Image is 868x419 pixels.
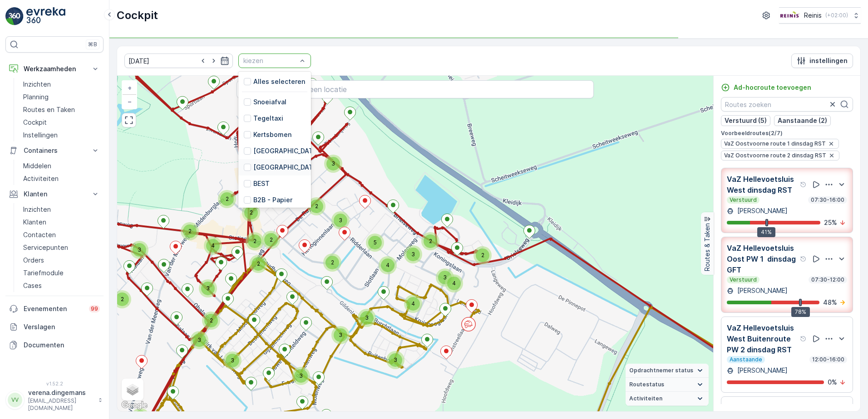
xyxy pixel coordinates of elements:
p: Documenten [24,341,100,350]
span: 2 [226,195,229,202]
p: Routes & Taken [703,223,712,271]
div: 2 [323,253,341,272]
span: 2 [210,317,213,324]
p: 12:00-16:00 [811,356,845,363]
a: Cases [20,279,104,292]
input: Routes zoeken [721,97,853,112]
p: 25 % [824,218,837,227]
span: + [128,84,132,92]
input: Zoek naar taken of een locatie [237,80,594,98]
p: VaZ Hellevoetsluis Oost PW 1 dinsdag GFT [727,243,798,275]
div: 3 [358,309,376,327]
p: Containers [24,146,85,155]
span: 2 [121,296,124,302]
a: Verslagen [5,318,104,336]
span: 3 [331,160,335,167]
div: 2 [218,190,236,208]
span: − [128,97,132,105]
span: VaZ Oostvoorne route 2 dinsdag RST [724,152,826,159]
p: Evenementen [24,304,84,313]
p: Routes en Taken [23,105,75,114]
div: 4 [404,295,422,313]
summary: Activiteiten [626,392,709,406]
p: Inzichten [23,205,51,214]
span: 2 [257,260,260,267]
span: Activiteiten [629,395,662,402]
p: Cockpit [23,118,47,127]
a: Cockpit [20,116,104,129]
p: Planning [23,93,49,102]
div: 5 [366,234,384,252]
div: 2 [307,197,325,215]
p: Werkzaamheden [24,64,85,73]
p: [EMAIL_ADDRESS][DOMAIN_NAME] [28,397,94,412]
p: verena.dingemans [28,388,94,397]
p: 99 [91,305,98,312]
a: Contacten [20,229,104,241]
span: 2 [250,209,253,216]
span: 3 [299,372,303,379]
div: 2 [421,232,439,250]
div: 2 [202,312,220,330]
div: 3 [190,331,208,349]
p: Reinis [804,11,822,20]
div: 3 [324,155,342,173]
a: Middelen [20,160,104,172]
a: Inzichten [20,78,104,91]
img: logo [5,7,24,25]
button: VVverena.dingemans[EMAIL_ADDRESS][DOMAIN_NAME] [5,388,104,412]
a: Orders [20,254,104,267]
div: 3 [331,211,350,229]
div: 78% [791,307,810,317]
div: help tooltippictogram [800,181,807,188]
span: 3 [197,336,201,343]
button: instellingen [791,54,853,68]
div: 2 [473,246,492,264]
p: Instellingen [23,131,58,140]
p: Servicepunten [23,243,68,252]
span: 3 [206,285,210,292]
p: Aanstaande (2) [778,116,827,125]
span: 4 [452,280,456,287]
p: Verslagen [24,322,100,331]
p: Verstuurd (5) [725,116,767,125]
button: Aanstaande (2) [774,115,831,126]
p: Contacten [23,230,56,239]
a: Activiteiten [20,172,104,185]
div: 3 [292,367,310,385]
a: Evenementen99 [5,300,104,318]
div: 3 [404,245,422,263]
div: 2 [249,255,267,273]
p: 0 % [828,378,837,387]
div: 3 [130,241,148,259]
span: 2 [188,228,192,234]
span: 4 [386,262,390,268]
p: [GEOGRAPHIC_DATA] [253,163,320,172]
p: kiezen [243,56,297,65]
button: Klanten [5,185,104,203]
div: 2 [181,222,199,240]
a: Planning [20,91,104,103]
span: 2 [429,238,432,244]
div: 3 [199,279,217,297]
p: 48 % [823,298,837,307]
span: 3 [339,217,342,224]
div: 2 [246,232,264,250]
p: Inzichten [23,80,51,89]
span: 2 [270,236,273,243]
span: 4 [411,300,415,307]
span: 2 [481,252,484,258]
p: Alles selecteren [253,77,305,86]
p: Tariefmodule [23,268,64,278]
span: 3 [339,331,342,338]
p: Verstuurd [729,196,758,204]
p: Kertsbomen [253,130,291,139]
input: dd/mm/yyyy [124,54,233,68]
span: 3 [138,246,141,253]
p: [PERSON_NAME] [735,206,788,215]
span: v 1.52.2 [5,381,104,386]
p: Klanten [24,190,85,199]
div: 41% [757,227,775,237]
summary: Routestatus [626,378,709,392]
p: 07:30-16:00 [810,196,845,204]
